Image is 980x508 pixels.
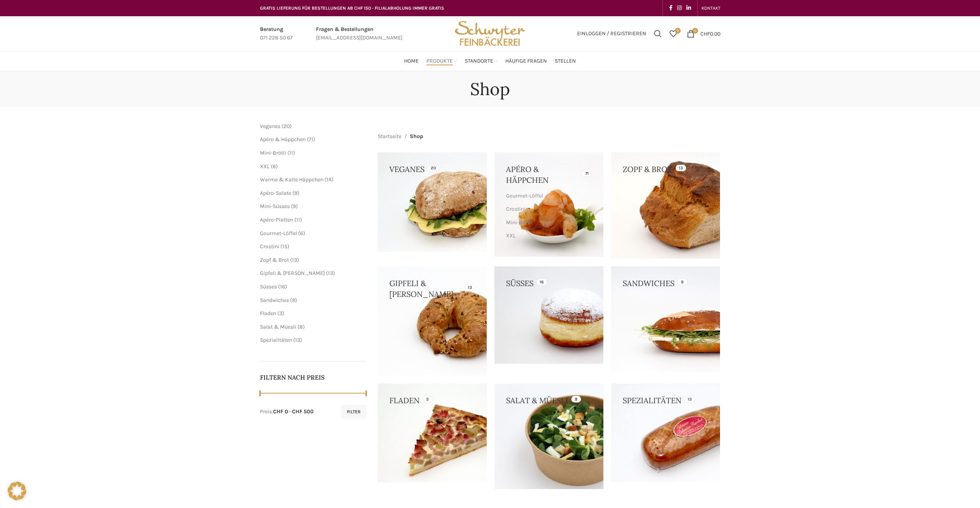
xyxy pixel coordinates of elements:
[700,30,710,37] span: CHF
[273,408,288,415] span: CHF 0
[260,408,314,416] div: Preis: —
[260,123,280,130] a: Veganes
[260,150,286,156] a: Mini-Brötli
[701,0,720,16] a: KONTAKT
[650,26,666,41] a: Suchen
[452,30,528,36] a: Site logo
[260,136,306,143] a: Apéro & Häppchen
[260,176,323,183] a: Warme & Kalte Häppchen
[675,3,684,14] a: Instagram social link
[260,230,297,237] a: Gourmet-Löffel
[260,25,293,43] a: Infobox link
[700,30,720,37] bdi: 0.00
[280,283,285,290] span: 16
[577,31,646,36] span: Einloggen / Registrieren
[465,53,498,69] a: Standorte
[683,26,724,41] a: 0 CHF0.00
[698,0,724,16] div: Secondary navigation
[506,242,590,256] a: Warme & Kalte Häppchen
[328,270,333,276] span: 13
[675,28,681,34] span: 0
[299,324,303,330] span: 8
[555,58,576,65] span: Stellen
[666,26,681,41] div: Meine Wunschliste
[506,189,590,203] a: Gourmet-Löffel
[260,257,289,263] a: Zopf & Brot
[260,373,367,382] h5: Filtern nach Preis
[666,26,681,41] a: 0
[260,5,444,11] span: GRATIS LIEFERUNG FÜR BESTELLUNGEN AB CHF 150 - FILIALABHOLUNG IMMER GRATIS
[667,3,675,14] a: Facebook social link
[692,28,698,34] span: 0
[326,176,331,183] span: 14
[465,58,493,65] span: Standorte
[506,229,590,242] a: XXL
[260,324,296,330] a: Salat & Müesli
[309,136,313,143] span: 71
[260,310,276,317] a: Fladen
[273,163,276,170] span: 6
[426,58,453,65] span: Produkte
[404,53,419,69] a: Home
[378,132,401,141] a: Startseite
[410,132,423,141] span: Shop
[296,216,300,223] span: 11
[260,337,292,343] a: Spezialitäten
[701,5,720,11] span: KONTAKT
[426,53,457,69] a: Produkte
[573,26,650,41] a: Einloggen / Registrieren
[292,408,314,415] span: CHF 500
[260,270,325,276] a: Gipfeli & [PERSON_NAME]
[260,297,289,303] a: Sandwiches
[294,190,297,196] span: 9
[260,203,290,210] a: Mini-Süsses
[316,25,403,43] a: Infobox link
[260,243,279,250] a: Crostini
[260,190,291,196] a: Apéro-Salate
[279,310,282,317] span: 3
[341,405,366,419] button: Filter
[506,203,590,216] a: Crostini
[404,58,419,65] span: Home
[260,163,270,170] a: XXL
[293,203,296,210] span: 9
[282,243,287,250] span: 15
[256,53,724,69] div: Main navigation
[470,79,510,99] h1: Shop
[295,337,300,343] span: 13
[684,3,693,14] a: Linkedin social link
[260,216,293,223] a: Apéro-Platten
[284,123,290,130] span: 20
[378,132,423,141] nav: Breadcrumb
[292,297,295,303] span: 9
[289,150,293,156] span: 11
[260,283,277,290] a: Süsses
[292,257,297,263] span: 13
[300,230,303,237] span: 6
[505,58,547,65] span: Häufige Fragen
[506,216,590,229] a: Mini-Brötli
[555,53,576,69] a: Stellen
[505,53,547,69] a: Häufige Fragen
[452,16,528,51] img: Bäckerei Schwyter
